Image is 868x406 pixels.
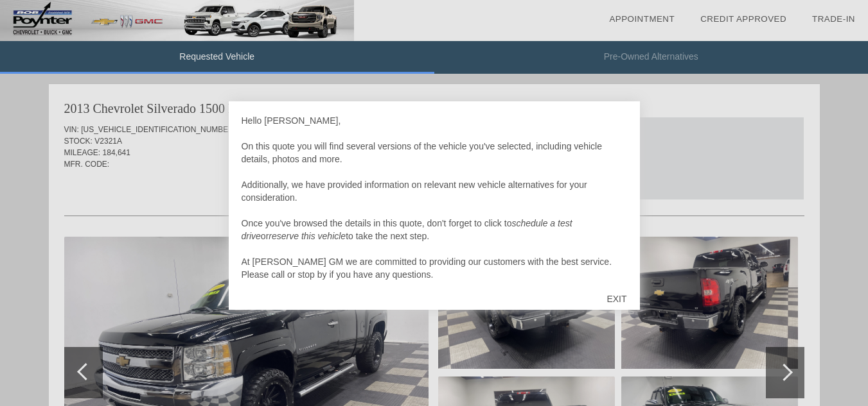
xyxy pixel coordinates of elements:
i: schedule a test drive [242,218,572,241]
a: Appointment [609,14,675,24]
a: Trade-In [812,14,855,24]
div: EXIT [594,280,639,318]
div: Hello [PERSON_NAME], On this quote you will find several versions of the vehicle you've selected,... [242,114,627,281]
a: Credit Approved [700,14,786,24]
i: reserve this vehicle [269,231,346,241]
